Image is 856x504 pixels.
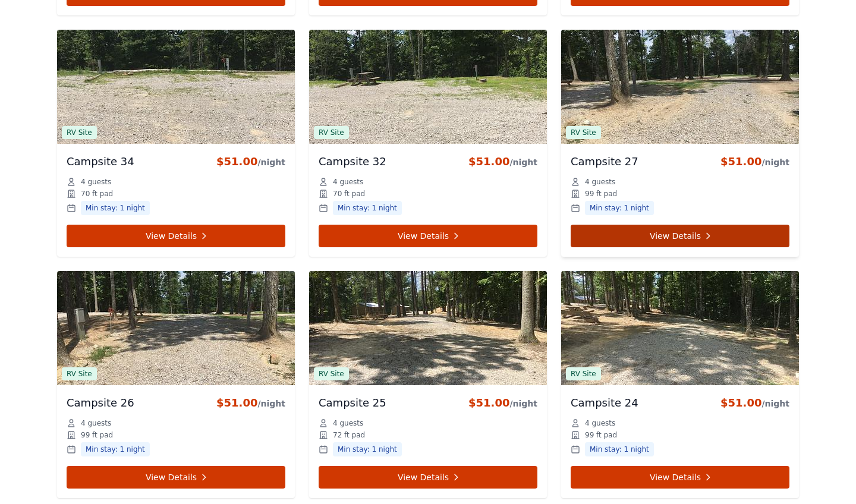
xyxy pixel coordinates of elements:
[720,153,789,170] div: $51.00
[62,367,97,380] span: RV Site
[571,466,789,489] a: View Details
[67,395,134,411] h3: Campsite 26
[761,399,789,408] span: /night
[333,418,363,428] span: 4 guests
[314,126,349,139] span: RV Site
[468,395,537,411] div: $51.00
[585,201,654,215] span: Min stay: 1 night
[319,225,537,247] a: View Details
[585,189,617,199] span: 99 ft pad
[566,126,601,139] span: RV Site
[585,177,615,187] span: 4 guests
[309,30,547,144] img: Campsite 32
[333,201,402,215] span: Min stay: 1 night
[319,395,386,411] h3: Campsite 25
[333,442,402,456] span: Min stay: 1 night
[81,177,111,187] span: 4 guests
[67,153,134,170] h3: Campsite 34
[81,418,111,428] span: 4 guests
[761,157,789,167] span: /night
[257,157,285,167] span: /night
[561,30,799,144] img: Campsite 27
[319,466,537,489] a: View Details
[720,395,789,411] div: $51.00
[585,418,615,428] span: 4 guests
[67,466,285,489] a: View Details
[585,430,617,440] span: 99 ft pad
[57,271,295,385] img: Campsite 26
[509,157,537,167] span: /night
[333,430,365,440] span: 72 ft pad
[333,177,363,187] span: 4 guests
[81,442,150,456] span: Min stay: 1 night
[509,399,537,408] span: /night
[571,153,638,170] h3: Campsite 27
[309,271,547,385] img: Campsite 25
[62,126,97,139] span: RV Site
[67,225,285,247] a: View Details
[314,367,349,380] span: RV Site
[566,367,601,380] span: RV Site
[571,395,638,411] h3: Campsite 24
[571,225,789,247] a: View Details
[216,153,285,170] div: $51.00
[319,153,386,170] h3: Campsite 32
[561,271,799,385] img: Campsite 24
[257,399,285,408] span: /night
[468,153,537,170] div: $51.00
[57,30,295,144] img: Campsite 34
[81,201,150,215] span: Min stay: 1 night
[81,430,113,440] span: 99 ft pad
[216,395,285,411] div: $51.00
[585,442,654,456] span: Min stay: 1 night
[333,189,365,199] span: 70 ft pad
[81,189,113,199] span: 70 ft pad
